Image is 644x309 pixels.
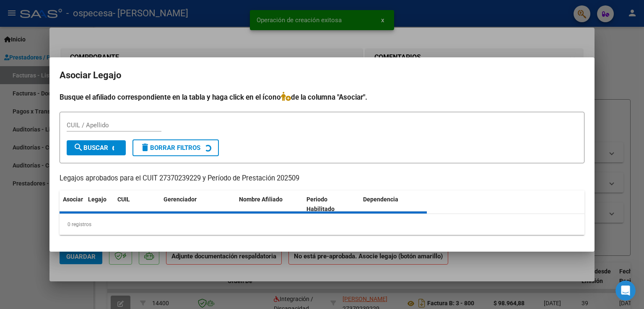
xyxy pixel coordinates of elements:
[140,144,200,152] span: Borrar Filtros
[160,191,236,218] datatable-header-cell: Gerenciador
[303,191,360,218] datatable-header-cell: Periodo Habilitado
[67,140,126,155] button: Buscar
[306,196,335,212] span: Periodo Habilitado
[60,173,584,184] p: Legajos aprobados para el CUIT 27370239229 y Período de Prestación 202509
[85,191,114,218] datatable-header-cell: Legajo
[360,191,427,218] datatable-header-cell: Dependencia
[63,196,83,203] span: Asociar
[615,281,636,301] iframe: Intercom live chat
[140,142,150,152] mat-icon: delete
[60,191,85,218] datatable-header-cell: Asociar
[239,196,283,203] span: Nombre Afiliado
[236,191,303,218] datatable-header-cell: Nombre Afiliado
[164,196,197,203] span: Gerenciador
[60,92,584,103] h4: Busque el afiliado correspondiente en la tabla y haga click en el ícono de la columna "Asociar".
[117,196,130,203] span: CUIL
[73,144,108,152] span: Buscar
[114,191,160,218] datatable-header-cell: CUIL
[363,196,398,203] span: Dependencia
[73,142,83,152] mat-icon: search
[88,196,106,203] span: Legajo
[132,139,219,156] button: Borrar Filtros
[60,67,584,83] h2: Asociar Legajo
[60,214,584,235] div: 0 registros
